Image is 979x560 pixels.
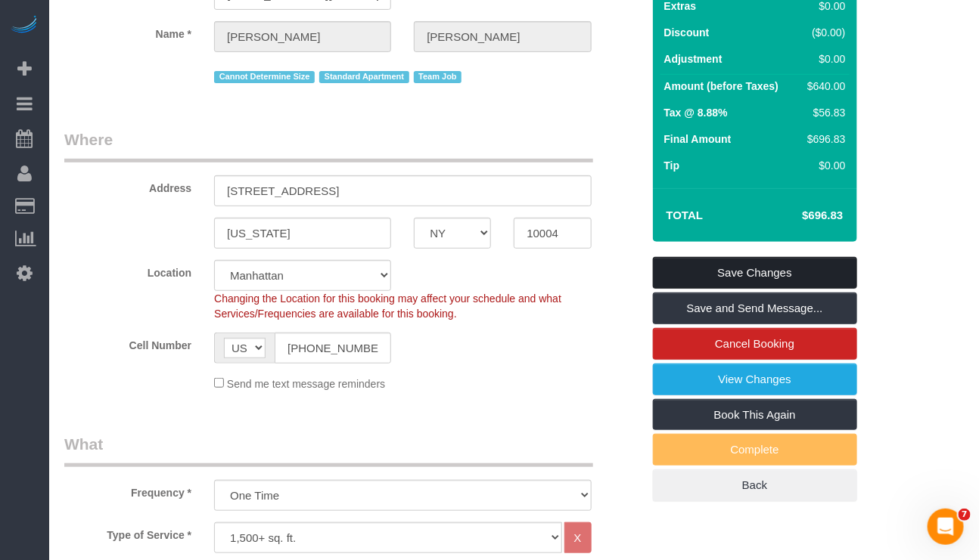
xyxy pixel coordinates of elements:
strong: Total [667,209,704,221]
label: Location [53,260,203,280]
input: Zip Code [514,218,591,249]
a: Book This Again [653,399,857,431]
label: Adjustment [664,51,723,67]
span: Team Job [414,71,462,83]
label: Tip [664,158,680,173]
span: Changing the Location for this booking may affect your schedule and what Services/Frequencies are... [214,292,561,320]
div: $696.83 [801,131,845,147]
a: Save Changes [653,257,857,289]
label: Discount [664,25,710,40]
img: Automaid Logo [9,15,39,36]
input: Cell Number [275,333,391,364]
label: Cell Number [53,333,203,353]
label: Address [53,175,203,196]
div: $0.00 [801,51,845,67]
label: Frequency * [53,480,203,500]
span: Send me text message reminders [227,378,385,390]
span: 7 [959,509,971,521]
span: Standard Apartment [319,71,409,83]
a: Save and Send Message... [653,292,857,324]
label: Tax @ 8.88% [664,105,728,120]
label: Name * [53,21,203,42]
legend: Where [64,128,593,162]
h4: $696.83 [757,209,843,222]
div: $0.00 [801,158,845,173]
a: Cancel Booking [653,328,857,360]
label: Amount (before Taxes) [664,79,779,94]
span: Cannot Determine Size [214,71,315,83]
div: $56.83 [801,105,845,120]
input: First Name [214,21,391,52]
input: Last Name [414,21,591,52]
label: Final Amount [664,131,732,147]
a: Back [653,469,857,501]
label: Type of Service * [53,522,203,543]
div: $640.00 [801,79,845,94]
input: City [214,218,391,249]
legend: What [64,433,593,467]
a: View Changes [653,364,857,395]
div: ($0.00) [801,25,845,40]
iframe: Intercom live chat [928,509,964,545]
